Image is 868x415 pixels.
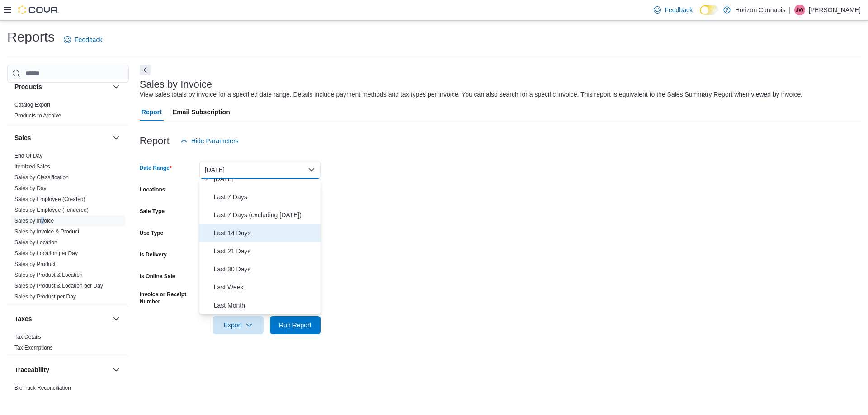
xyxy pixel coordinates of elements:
[214,300,317,311] span: Last Month
[140,164,172,172] label: Date Range
[14,293,76,300] span: Sales by Product per Day
[140,291,196,305] label: Invoice or Receipt Number
[140,65,151,75] button: Next
[111,364,122,375] button: Traceability
[14,196,85,203] span: Sales by Employee (Created)
[665,5,692,14] span: Feedback
[794,5,805,15] div: Joe Wiktorek
[14,185,47,192] span: Sales by Day
[7,150,129,306] div: Sales
[14,102,50,108] a: Catalog Export
[14,152,42,159] span: End Of Day
[7,28,55,46] h1: Reports
[14,384,71,392] span: BioTrack Reconciliation
[14,82,42,91] h3: Products
[14,112,61,119] span: Products to Archive
[14,217,54,224] span: Sales by Invoice
[140,273,175,280] label: Is Online Sale
[7,99,129,125] div: Products
[213,316,264,334] button: Export
[14,185,47,191] a: Sales by Day
[14,365,49,374] h3: Traceability
[14,250,78,257] span: Sales by Location per Day
[111,132,122,143] button: Sales
[14,206,89,214] span: Sales by Employee (Tendered)
[14,272,83,278] a: Sales by Product & Location
[14,261,56,267] a: Sales by Product
[14,385,71,391] a: BioTrack Reconciliation
[14,334,41,340] a: Tax Details
[14,218,54,224] a: Sales by Invoice
[735,5,785,15] p: Horizon Cannabis
[14,333,41,340] span: Tax Details
[14,163,50,170] a: Itemized Sales
[14,163,50,170] span: Itemized Sales
[218,316,258,334] span: Export
[7,331,129,357] div: Taxes
[214,191,317,202] span: Last 7 Days
[14,174,69,181] a: Sales by Classification
[14,112,61,119] a: Products to Archive
[7,382,129,397] div: Traceability
[14,261,56,268] span: Sales by Product
[14,250,78,256] a: Sales by Location per Day
[111,81,122,92] button: Products
[14,345,53,351] a: Tax Exemptions
[279,321,311,330] span: Run Report
[809,5,861,15] p: [PERSON_NAME]
[214,264,317,275] span: Last 30 Days
[14,196,85,202] a: Sales by Employee (Created)
[14,314,109,323] button: Taxes
[14,174,69,181] span: Sales by Classification
[173,103,230,121] span: Email Subscription
[14,207,89,213] a: Sales by Employee (Tendered)
[14,344,53,351] span: Tax Exemptions
[14,314,32,323] h3: Taxes
[796,5,803,15] span: JW
[14,82,109,91] button: Products
[214,228,317,238] span: Last 14 Days
[214,282,317,293] span: Last Week
[700,5,719,15] input: Dark Mode
[14,271,83,279] span: Sales by Product & Location
[14,101,50,108] span: Catalog Export
[214,246,317,256] span: Last 21 Days
[14,133,31,142] h3: Sales
[14,294,76,300] a: Sales by Product per Day
[214,210,317,220] span: Last 7 Days (excluding [DATE])
[14,133,109,142] button: Sales
[14,153,42,159] a: End Of Day
[140,208,165,215] label: Sale Type
[140,135,170,146] h3: Report
[142,103,162,121] span: Report
[14,365,109,374] button: Traceability
[14,228,79,235] a: Sales by Invoice & Product
[214,173,317,184] span: [DATE]
[270,316,321,334] button: Run Report
[140,90,802,99] div: View sales totals by invoice for a specified date range. Details include payment methods and tax ...
[199,161,321,179] button: [DATE]
[140,229,163,237] label: Use Type
[140,251,167,258] label: Is Delivery
[177,132,242,150] button: Hide Parameters
[199,179,321,314] div: Select listbox
[140,186,165,193] label: Locations
[191,136,239,145] span: Hide Parameters
[14,283,103,289] a: Sales by Product & Location per Day
[60,31,106,49] a: Feedback
[14,282,103,289] span: Sales by Product & Location per Day
[789,5,791,15] p: |
[75,35,102,44] span: Feedback
[14,239,57,246] a: Sales by Location
[111,313,122,324] button: Taxes
[18,5,59,14] img: Cova
[140,79,212,90] h3: Sales by Invoice
[14,239,57,246] span: Sales by Location
[650,1,696,19] a: Feedback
